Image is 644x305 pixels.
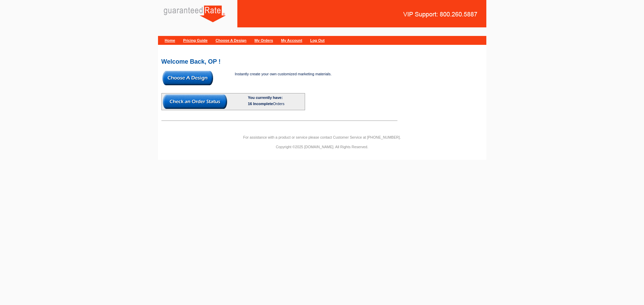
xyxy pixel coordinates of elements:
h2: Welcome Back, OP ! [161,59,483,65]
a: My Orders [254,38,273,42]
a: Pricing Guide [183,38,208,42]
img: button-choose-design.gif [162,71,213,85]
span: Instantly create your own customized marketing materials. [235,72,332,76]
p: For assistance with a product or service please contact Customer Service at [PHONE_NUMBER]. [158,134,486,140]
b: You currently have: [248,96,283,100]
a: Choose A Design [215,38,246,42]
a: Home [165,38,175,42]
a: Log Out [310,38,325,42]
div: Orders [248,101,304,107]
img: button-check-order-status.gif [163,94,227,109]
p: Copyright ©2025 [DOMAIN_NAME]. All Rights Reserved. [158,144,486,150]
span: 16 Incomplete [248,102,273,106]
a: My Account [281,38,302,42]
